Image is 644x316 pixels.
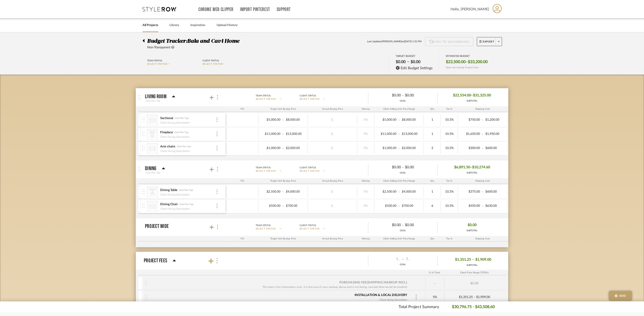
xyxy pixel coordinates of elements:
span: Does not include Project Fees [446,66,479,69]
div: $630.00 [484,203,506,209]
span: $23,500.00 [446,60,466,65]
span: - [481,146,484,151]
div: Arm chairs [160,145,175,149]
mat-expansion-panel-header: Project WideTeam StatusSELECT STATUSClient StatusSELECT STATUS$0.00-$0.00GOAL$0.00SUBTOTAL [136,218,508,236]
div: $5,000.00 [376,117,398,123]
div: ESTIMATED BUDGET [446,55,488,58]
button: Export [477,37,502,46]
span: - [474,295,475,299]
div: GOAL [368,171,437,175]
span: $1,909.00 [475,256,491,263]
div: Actual Buying Price [308,106,357,112]
div: Client Facing Description [160,207,190,211]
a: Import Pinterest [240,8,270,11]
span: – [466,60,468,65]
img: 3dots-v.svg [217,189,218,194]
mat-expansion-panel-header: Project Fees$_-$_GOAL$1,351.25–$1,909.00SUBTOTAL [136,252,508,270]
span: Edit Budget Settings [401,66,433,70]
mat-expansion-panel-header: Arm chairs(Add Plan Tag)Client Facing Description$1,000.00-$2,000.00$_0%$1,000.00-$2,000.00210.3%... [138,141,600,155]
div: Shipping Cost [458,236,507,241]
div: $0.00 [372,222,402,229]
div: $700.00 [400,203,422,209]
span: on [401,40,404,44]
img: grip.svg [138,95,140,100]
div: Tax % [441,236,458,241]
span: SELECT STATUS [300,98,320,101]
div: 1 [425,117,439,123]
div: $_ [320,131,345,137]
div: $8,000.00 [284,117,306,123]
div: $750.00 [459,117,481,123]
span: $1,351.25 [455,256,471,263]
div: $11,000.00 [260,131,282,137]
div: Project Fees$_-$_GOAL$1,351.25–$1,909.00SUBTOTAL [136,270,508,308]
span: - [481,190,484,194]
img: vertical-grip.svg [145,281,147,286]
div: $2,000.00 [284,145,306,151]
div: 10.3% [442,203,456,209]
div: Target Unit Buying Price [258,178,308,184]
button: Sync to QuickBooks [425,37,473,46]
div: $500.00 [376,203,398,209]
div: $_ [405,256,435,263]
img: 3dots-v.svg [217,118,218,122]
div: (Add Plan Tag) [145,171,161,175]
div: Team Status [256,166,271,170]
span: Last Updated: [367,40,382,44]
div: $1,909.00 [476,295,504,299]
div: Client Selling Unit Price Range [374,236,424,241]
div: Project WideTeam StatusSELECT STATUSClient StatusSELECT STATUS$0.00-$0.00GOAL$0.00SUBTOTAL [138,236,508,247]
div: Client Facing Description [160,120,190,125]
div: PO [226,106,258,112]
div: Client Facing Description [160,192,190,197]
span: - [282,146,284,151]
div: Ship. Markup % [507,236,529,241]
div: 1 [425,189,439,195]
div: % of Total [425,270,444,275]
img: grip.svg [138,167,140,172]
p: Dining [145,166,156,171]
img: 3dots-v.svg [217,204,218,208]
div: Client Price Range (TOTAL) [444,270,505,275]
div: This item is for information only, it is the sum of your markup above and is not being counted (t... [262,285,407,289]
div: (Add Plan Tag) [174,131,189,134]
mat-expansion-panel-header: Dining Chair(Add Plan Tag)Client Facing Description$500.00-$700.00$_0%$500.00-$700.00610.3%$450.0... [138,199,600,213]
div: 0% [359,117,373,123]
div: Qty [424,178,441,184]
span: $22,554.00 [453,92,471,99]
div: (Add Plan Tag) [177,145,191,148]
div: Markup [357,236,374,241]
img: more.svg [415,295,417,300]
div: Client Status [300,223,316,227]
div: Qty [424,106,441,112]
a: All Projects [142,22,158,28]
span: $6,891.50 [454,164,470,171]
span: SELECT STATUS [300,227,320,231]
div: $4,000.00 [284,189,306,195]
div: Dining Chair [160,202,178,207]
span: – [471,92,473,99]
span: SELECT STATUS [256,169,276,173]
span: Bala and Cavi Home [187,38,239,44]
div: Purchasing Fee (Shipping markup incl.) [339,280,407,285]
span: - [398,132,400,136]
div: 1 [425,131,439,137]
a: Chrome Web Clipper [198,8,233,11]
div: Fireplace [160,130,173,135]
div: Shipping Cost [458,178,507,184]
div: -- [425,278,444,289]
div: GOAL [368,99,437,103]
div: Shipping Cost [458,106,507,112]
div: - [368,256,437,263]
div: SUBTOTAL [454,171,490,175]
div: Living Room(Add Plan Tag)Team StatusSELECT STATUSClient StatusSELECT STATUS$0.00-$0.00GOAL$22,554... [138,106,508,160]
div: $_ [371,256,401,263]
div: 5% [428,294,442,300]
div: $375.00 [459,189,481,195]
span: - [402,165,404,170]
span: [DATE] 1:31 PM [404,40,422,44]
div: $300.00 [459,145,481,151]
div: Client Status [202,59,219,63]
div: PO [226,236,258,241]
div: $0.00 [404,164,434,171]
